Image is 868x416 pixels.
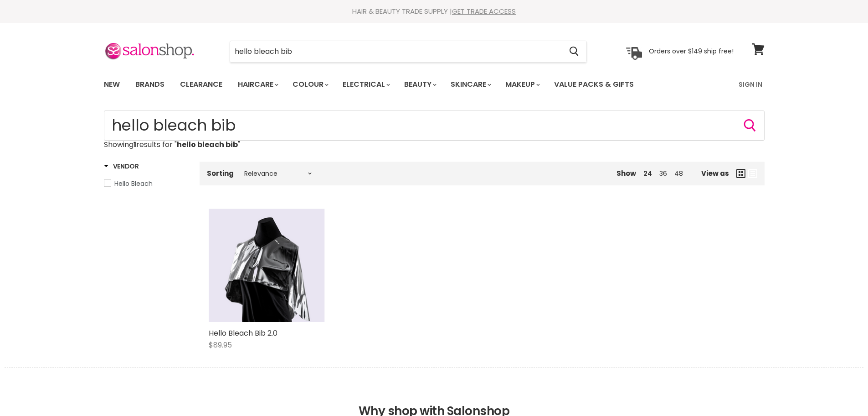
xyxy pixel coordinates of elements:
[562,41,586,62] button: Search
[286,75,334,94] a: Colour
[92,71,776,98] nav: Main
[498,75,545,94] a: Makeup
[649,47,734,55] p: Orders over $149 ship free!
[104,111,765,141] input: Search
[209,209,325,322] img: Hello Bleach Bib 2.0
[733,75,768,94] a: Sign In
[547,75,641,94] a: Value Packs & Gifts
[397,75,442,94] a: Beauty
[743,118,757,133] button: Search
[230,41,587,63] form: Product
[336,75,395,94] a: Electrical
[104,179,188,189] a: Hello Bleach
[230,41,562,62] input: Search
[659,169,667,178] a: 36
[701,169,729,177] span: View as
[177,139,238,150] strong: hello bleach bib
[209,328,277,338] a: Hello Bleach Bib 2.0
[134,139,136,150] strong: 1
[114,179,153,188] span: Hello Bleach
[104,111,765,141] form: Product
[643,169,652,178] a: 24
[104,162,139,171] h3: Vendor
[444,75,497,94] a: Skincare
[452,6,516,16] a: GET TRADE ACCESS
[97,75,127,94] a: New
[207,169,234,177] label: Sorting
[92,7,776,16] div: HAIR & BEAUTY TRADE SUPPLY |
[173,75,229,94] a: Clearance
[231,75,284,94] a: Haircare
[104,141,765,149] p: Showing results for " "
[674,169,683,178] a: 48
[209,207,325,324] a: Hello Bleach Bib 2.0
[209,340,232,350] span: $89.95
[128,75,171,94] a: Brands
[616,169,636,178] span: Show
[97,71,687,98] ul: Main menu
